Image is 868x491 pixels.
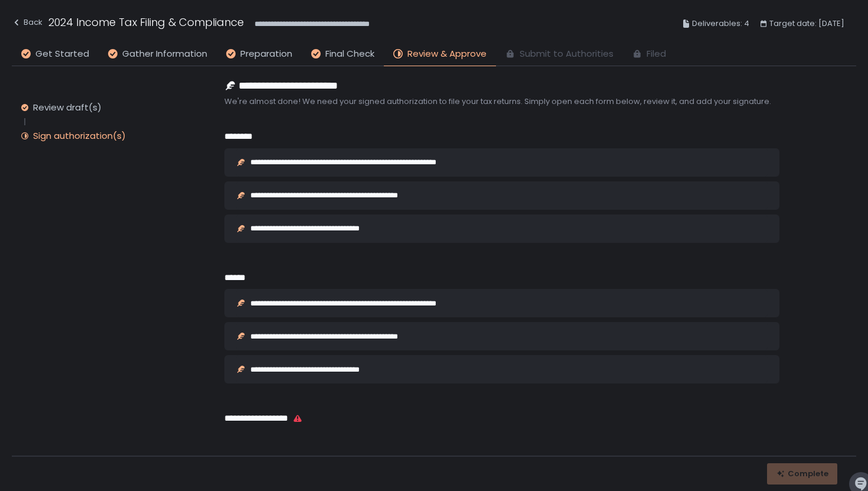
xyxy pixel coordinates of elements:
[35,47,89,61] span: Get Started
[12,15,43,30] div: Back
[224,96,779,107] span: We're almost done! We need your signed authorization to file your tax returns. Simply open each f...
[692,17,749,31] span: Deliverables: 4
[122,47,207,61] span: Gather Information
[325,47,374,61] span: Final Check
[33,130,126,142] div: Sign authorization(s)
[520,47,614,61] span: Submit to Authorities
[48,14,244,30] h1: 2024 Income Tax Filing & Compliance
[240,47,292,61] span: Preparation
[33,102,102,113] div: Review draft(s)
[769,17,844,31] span: Target date: [DATE]
[12,14,43,34] button: Back
[647,47,666,61] span: Filed
[407,47,487,61] span: Review & Approve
